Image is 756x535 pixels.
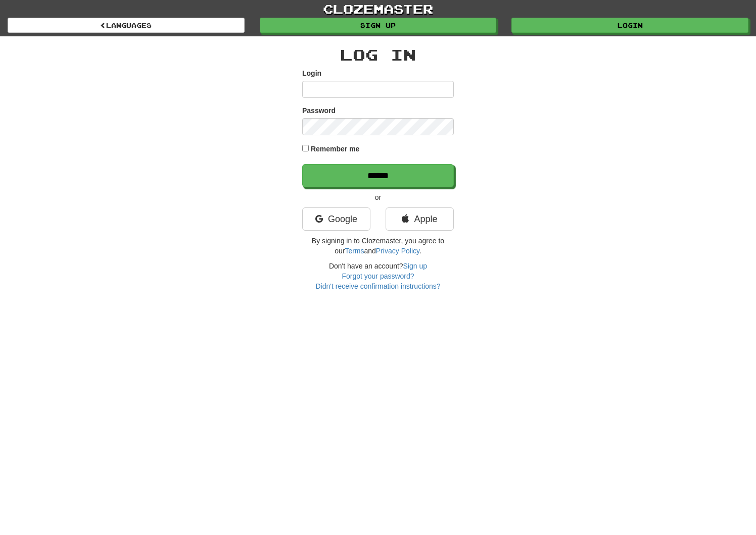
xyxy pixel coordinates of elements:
div: Don't have an account? [302,261,454,291]
label: Password [302,105,336,116]
p: or [302,192,454,202]
a: Didn't receive confirmation instructions? [315,282,440,290]
a: Sign up [260,18,497,33]
a: Terms [345,247,364,255]
h2: Log In [302,46,454,63]
a: Sign up [403,262,427,270]
a: Privacy Policy [376,247,419,255]
label: Remember me [311,144,360,154]
a: Login [511,18,748,33]
label: Login [302,68,321,78]
a: Languages [8,18,245,33]
a: Forgot your password? [342,272,414,280]
a: Google [302,207,370,231]
a: Apple [386,207,454,231]
p: By signing in to Clozemaster, you agree to our and . [302,236,454,256]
